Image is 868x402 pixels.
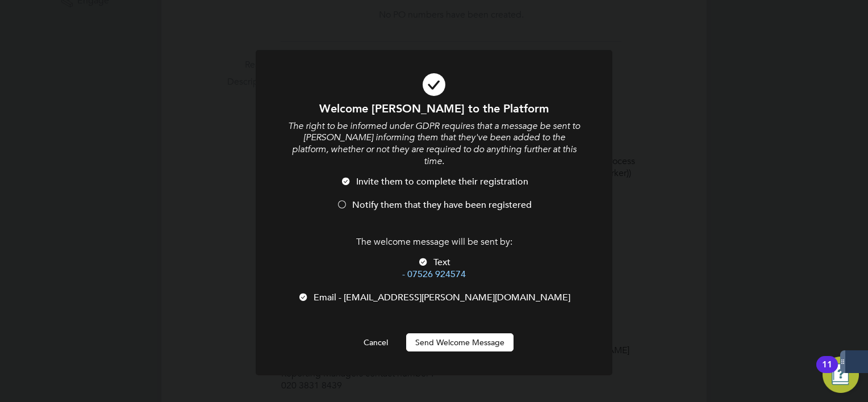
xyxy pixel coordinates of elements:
i: The right to be informed under GDPR requires that a message be sent to [PERSON_NAME] informing th... [288,120,580,167]
span: Notify them that they have been registered [352,199,532,211]
h1: Welcome [PERSON_NAME] to the Platform [286,101,582,116]
button: Open Resource Center, 11 new notifications [823,357,859,393]
a: Call via 8x8 [402,269,466,280]
span: Text [286,257,582,280]
p: The welcome message will be sent by: [286,236,582,248]
button: Cancel [354,333,397,351]
div: 11 [822,365,832,379]
span: Email - [EMAIL_ADDRESS][PERSON_NAME][DOMAIN_NAME] [314,292,570,303]
span: Invite them to complete their registration [356,176,528,187]
button: Send Welcome Message [406,333,514,351]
